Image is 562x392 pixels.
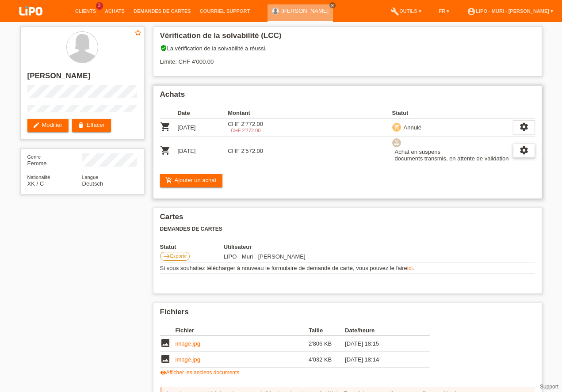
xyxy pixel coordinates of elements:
a: deleteEffacer [72,119,111,132]
span: 06.08.2025 [224,253,306,260]
i: close [330,3,335,8]
div: Achat en suspens documents transmis, en attente de validation [392,147,509,163]
a: editModifier [27,119,69,132]
td: CHF 2'772.00 [228,118,278,137]
span: Nationalité [27,175,50,180]
th: Date [178,108,228,118]
span: Langue [82,175,99,180]
a: close [329,2,336,8]
a: buildOutils ▾ [386,8,425,14]
td: Si vous souhaitez télécharger à nouveau le formulaire de demande de carte, vous pouvez le faire . [160,263,535,274]
a: Support [540,384,558,390]
a: image.jpg [176,340,200,347]
a: Clients [71,8,100,14]
a: LIPO pay [9,18,53,25]
i: east [163,253,170,260]
a: FR ▾ [435,8,454,14]
div: Annulé [401,123,421,132]
i: star_border [134,29,142,37]
th: Date/heure [345,325,417,336]
div: 22.08.2025 / commande modiffier [228,128,278,133]
td: 4'032 KB [309,352,345,368]
div: La vérification de la solvabilité a réussi. Limite: CHF 4'000.00 [160,45,535,72]
i: account_circle [467,7,476,16]
div: Femme [27,153,82,167]
i: settings [519,145,529,155]
a: add_shopping_cartAjouter un achat [160,174,223,187]
h2: Vérification de la solvabilité (LCC) [160,31,535,45]
h2: Cartes [160,213,535,226]
span: Genre [27,154,41,160]
a: Demandes de cartes [129,8,195,14]
td: [DATE] 18:15 [345,336,417,352]
td: [DATE] [178,137,228,165]
i: image [160,338,171,348]
h3: Demandes de cartes [160,226,535,232]
h2: Fichiers [160,308,535,321]
td: 2'806 KB [309,336,345,352]
a: visibilityAfficher les anciens documents [160,369,240,376]
td: [DATE] 18:14 [345,352,417,368]
span: Kosovo / C / 18.03.2009 [27,180,44,187]
th: Fichier [176,325,309,336]
i: visibility [160,369,166,376]
i: add_shopping_cart [165,177,172,184]
span: 3 [96,2,103,10]
td: CHF 2'572.00 [228,137,278,165]
a: star_border [134,29,142,38]
th: Montant [228,108,278,118]
h2: [PERSON_NAME] [27,72,137,85]
th: Statut [160,244,224,250]
th: Taille [309,325,345,336]
a: image.jpg [176,356,200,363]
i: approval [394,139,400,145]
i: edit [33,122,40,129]
td: [DATE] [178,118,228,137]
i: POSP00026503 [160,145,171,156]
a: account_circleLIPO - Muri - [PERSON_NAME] ▾ [463,8,558,14]
i: remove_shopping_cart [394,124,400,130]
i: image [160,354,171,364]
th: Statut [392,108,513,118]
i: build [390,7,399,16]
i: delete [77,122,84,129]
i: settings [519,122,529,132]
a: Courriel Support [195,8,254,14]
a: [PERSON_NAME] [281,8,329,14]
a: ici [407,265,413,271]
a: Achats [100,8,129,14]
h2: Achats [160,90,535,103]
span: Exporte [170,253,187,259]
i: verified_user [160,45,167,52]
th: Utilisateur [224,244,374,250]
i: POSP00025776 [160,122,171,132]
span: Deutsch [82,180,103,187]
